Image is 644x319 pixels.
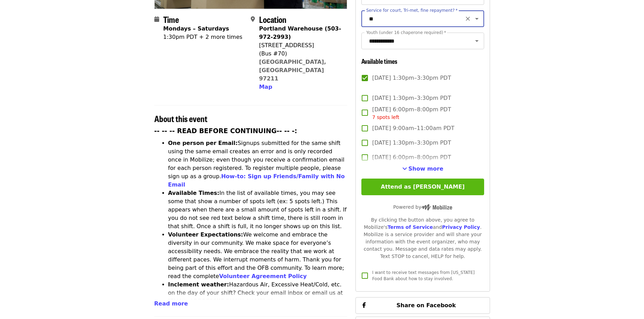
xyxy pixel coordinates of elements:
[361,216,484,260] div: By clicking the button above, you agree to Mobilize's and . Mobilize is a service provider and wi...
[409,165,444,172] span: Show more
[219,273,307,279] a: Volunteer Agreement Policy
[154,112,207,124] span: About this event
[355,297,490,314] button: Share on Facebook
[251,16,255,23] i: map-marker-alt icon
[259,84,272,90] span: Map
[259,50,342,58] div: (Bus #70)
[361,179,484,195] button: Attend as [PERSON_NAME]
[259,59,326,82] a: [GEOGRAPHIC_DATA], [GEOGRAPHIC_DATA] 97211
[366,8,458,12] label: Service for court, Tri-met, fine repayment?
[372,124,454,132] span: [DATE] 9:00am–11:00am PDT
[168,231,347,281] li: We welcome and embrace the diversity in our community. We make space for everyone’s accessibility...
[372,270,474,281] span: I want to receive text messages from [US_STATE] Food Bank about how to stay involved.
[366,31,446,35] label: Youth (under 16 chaperone required)
[421,204,452,210] img: Powered by Mobilize
[154,300,188,307] span: Read more
[168,281,229,288] strong: Inclement weather:
[372,74,451,82] span: [DATE] 1:30pm–3:30pm PDT
[372,94,451,102] span: [DATE] 1:30pm–3:30pm PDT
[163,13,179,25] span: Time
[163,25,229,32] strong: Mondays – Saturdays
[372,153,451,162] span: [DATE] 6:00pm–8:00pm PDT
[154,127,297,135] strong: -- -- -- READ BEFORE CONTINUING-- -- -:
[259,41,342,50] div: [STREET_ADDRESS]
[168,139,347,189] li: Signups submitted for the same shift using the same email creates an error and is only recorded o...
[372,114,399,120] span: 7 spots left
[259,83,272,91] button: Map
[154,300,188,308] button: Read more
[154,16,159,23] i: calendar icon
[163,33,242,41] div: 1:30pm PDT + 2 more times
[402,165,444,173] button: See more timeslots
[259,13,286,25] span: Location
[393,204,452,210] span: Powered by
[387,224,433,230] a: Terms of Service
[168,231,243,238] strong: Volunteer Expectations:
[372,139,451,147] span: [DATE] 1:30pm–3:30pm PDT
[168,189,347,231] li: In the list of available times, you may see some that show a number of spots left (ex: 5 spots le...
[168,190,220,196] strong: Available Times:
[442,224,480,230] a: Privacy Policy
[472,14,482,24] button: Open
[259,25,341,40] strong: Portland Warehouse (503-972-2993)
[472,36,482,46] button: Open
[168,173,345,188] a: How-to: Sign up Friends/Family with No Email
[463,14,473,24] button: Clear
[396,302,456,309] span: Share on Facebook
[168,140,238,146] strong: One person per Email:
[372,105,451,121] span: [DATE] 6:00pm–8:00pm PDT
[361,57,397,66] span: Available times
